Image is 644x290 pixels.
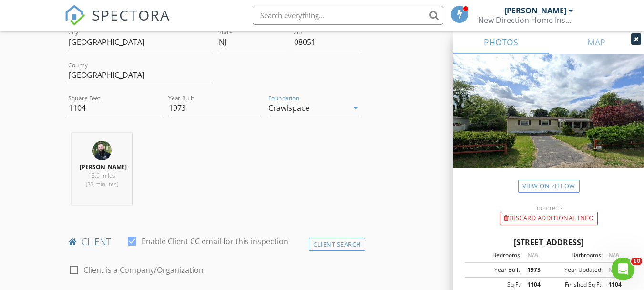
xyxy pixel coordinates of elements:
[453,204,644,212] div: Incorrect?
[92,141,112,160] img: 85762bf1e949426888fd77fe40c9d26d.jpeg
[253,6,443,25] input: Search everything...
[603,280,630,289] div: 1104
[631,258,642,265] span: 10
[309,238,365,251] div: Client Search
[64,5,85,26] img: The Best Home Inspection Software - Spectora
[500,212,598,225] div: Discard Additional info
[453,54,644,191] img: streetview
[549,280,603,289] div: Finished Sq Ft:
[504,6,566,15] div: [PERSON_NAME]
[453,31,549,54] a: PHOTOS
[92,5,170,25] span: SPECTORA
[527,251,538,259] span: N/A
[521,280,549,289] div: 1104
[518,180,580,193] a: View on Zillow
[549,31,644,54] a: MAP
[83,265,204,275] label: Client is a Company/Organization
[468,266,521,274] div: Year Built:
[350,102,361,114] i: arrow_drop_down
[80,163,127,171] strong: [PERSON_NAME]
[268,104,309,112] div: Crawlspace
[468,280,521,289] div: Sq Ft:
[612,258,634,280] iframe: Intercom live chat
[64,13,170,33] a: SPECTORA
[142,236,288,246] label: Enable Client CC email for this inspection
[549,266,603,274] div: Year Updated:
[521,266,549,274] div: 1973
[549,251,603,259] div: Bathrooms:
[68,236,361,248] h4: client
[468,251,521,259] div: Bedrooms:
[608,251,619,259] span: N/A
[478,15,573,25] div: New Direction Home Inspection LLC
[88,172,115,180] span: 18.6 miles
[465,236,633,248] div: [STREET_ADDRESS]
[86,180,118,188] span: (33 minutes)
[608,266,619,274] span: N/A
